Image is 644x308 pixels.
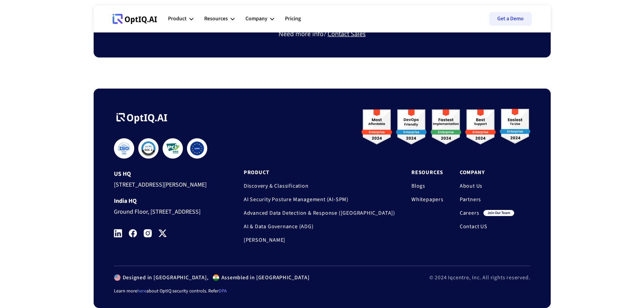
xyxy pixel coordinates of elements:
div: [STREET_ADDRESS][PERSON_NAME] [114,177,218,190]
div: Need more info? [279,30,328,37]
a: [PERSON_NAME] [244,237,395,243]
a: Company [460,169,514,176]
div: Company [245,9,274,29]
a: Resources [411,169,444,176]
a: Product [244,169,395,176]
a: About Us [460,183,514,189]
a: Advanced Data Detection & Response ([GEOGRAPHIC_DATA]) [244,210,395,216]
a: Whitepapers [411,196,444,203]
div: Learn more about OptIQ security controls. Refer [114,288,530,294]
a: Careers [460,210,479,216]
div: Company [245,14,267,23]
a: Pricing [285,9,301,29]
div: Ground Floor, [STREET_ADDRESS] [114,205,218,217]
div: Product [168,14,187,23]
a: DPA [219,288,227,294]
div: India HQ [114,198,218,205]
a: Contact Sales [328,30,366,37]
a: Contact US [460,223,514,230]
div: Assembled in [GEOGRAPHIC_DATA] [219,274,310,281]
a: Get a Demo [489,12,532,26]
div: US HQ [114,171,218,177]
a: Blogs [411,183,444,189]
div: Product [168,9,193,29]
a: Partners [460,196,514,203]
a: Webflow Homepage [113,9,157,29]
div: Resources [204,14,228,23]
div: join our team [483,210,514,216]
div: Resources [204,9,235,29]
a: Discovery & Classification [244,183,395,189]
div: Designed in [GEOGRAPHIC_DATA], [121,274,209,281]
a: AI Security Posture Management (AI-SPM) [244,196,395,203]
div: © 2024 Iqcentre, Inc. All rights reserved. [429,274,530,281]
a: here [137,288,146,294]
a: AI & Data Governance (ADG) [244,223,395,230]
